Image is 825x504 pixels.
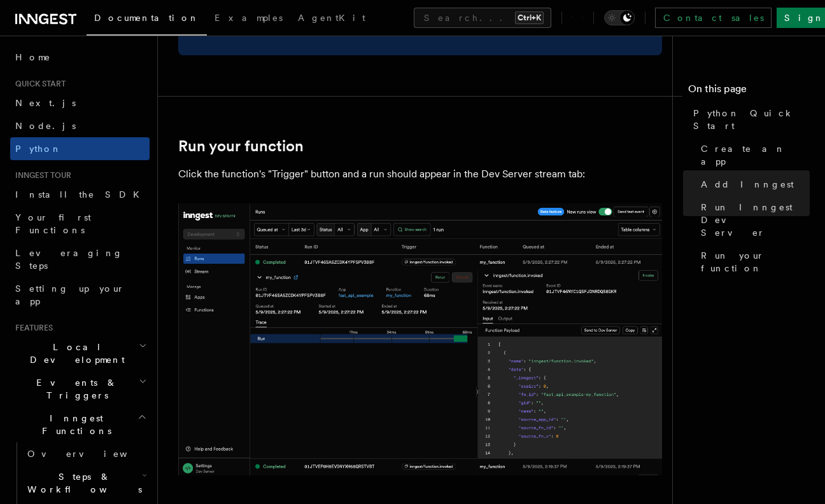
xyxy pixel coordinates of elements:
[604,10,635,25] button: Toggle dark mode
[10,183,150,206] a: Install the SDK
[15,51,51,64] span: Home
[10,79,66,89] span: Quick start
[10,323,53,333] span: Features
[15,248,123,271] span: Leveraging Steps
[515,11,544,24] kbd: Ctrl+K
[27,449,159,459] span: Overview
[10,407,150,442] button: Inngest Functions
[10,371,150,407] button: Events & Triggers
[22,470,142,496] span: Steps & Workflows
[178,137,304,155] a: Run your function
[414,8,551,28] button: Search...Ctrl+K
[290,4,373,34] a: AgentKit
[22,442,150,465] a: Overview
[696,137,810,173] a: Create an app
[15,144,62,154] span: Python
[10,46,150,69] a: Home
[298,13,365,23] span: AgentKit
[10,341,139,366] span: Local Development
[10,92,150,114] a: Next.js
[15,283,125,306] span: Setting up your app
[701,178,794,191] span: Add Inngest
[87,4,207,36] a: Documentation
[94,13,199,23] span: Documentation
[688,102,810,137] a: Python Quick Start
[15,121,76,131] span: Node.js
[696,244,810,280] a: Run your function
[15,189,147,200] span: Install the SDK
[701,142,810,168] span: Create an app
[15,212,91,235] span: Your first Functions
[10,277,150,313] a: Setting up your app
[10,137,150,160] a: Python
[10,412,137,437] span: Inngest Functions
[10,206,150,242] a: Your first Functions
[693,107,810,132] span: Python Quick Start
[178,203,662,475] img: quick-start-run.png
[10,114,150,137] a: Node.js
[10,376,139,402] span: Events & Triggers
[215,13,283,23] span: Examples
[688,81,810,102] h4: On this page
[701,201,810,239] span: Run Inngest Dev Server
[22,465,150,501] button: Steps & Workflows
[178,165,662,183] p: Click the function's "Trigger" button and a run should appear in the Dev Server stream tab:
[655,8,772,28] a: Contact sales
[15,98,76,108] span: Next.js
[10,170,71,180] span: Inngest tour
[696,173,810,196] a: Add Inngest
[10,336,150,371] button: Local Development
[701,249,810,275] span: Run your function
[696,196,810,244] a: Run Inngest Dev Server
[10,242,150,277] a: Leveraging Steps
[207,4,290,34] a: Examples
